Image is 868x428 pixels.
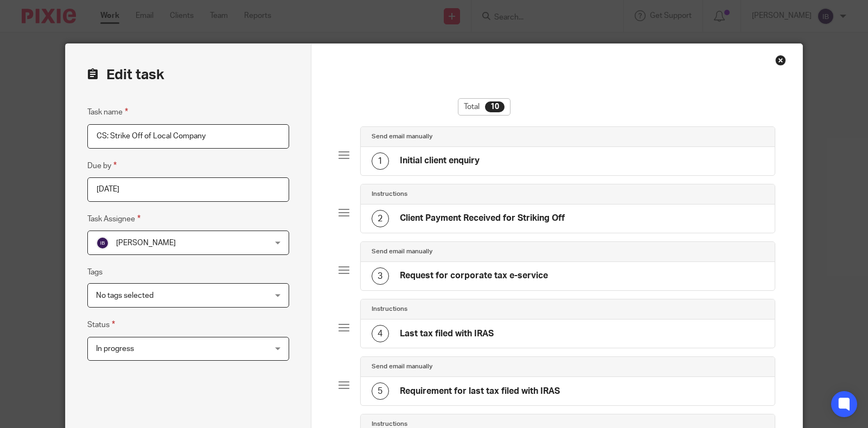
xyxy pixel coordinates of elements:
[485,101,505,112] div: 10
[400,386,560,397] h4: Requirement for last tax filed with IRAS
[372,305,407,314] h4: Instructions
[96,292,154,299] span: No tags selected
[372,190,407,199] h4: Instructions
[372,132,432,141] h4: Send email manually
[87,213,141,225] label: Task Assignee
[87,177,289,202] input: Pick a date
[400,328,494,340] h4: Last tax filed with IRAS
[87,159,117,172] label: Due by
[96,345,134,353] span: In progress
[372,382,389,400] div: 5
[372,210,389,227] div: 2
[400,213,565,224] h4: Client Payment Received for Striking Off
[775,55,786,66] div: Close this dialog window
[87,106,128,118] label: Task name
[372,247,432,256] h4: Send email manually
[400,270,548,282] h4: Request for corporate tax e-service
[96,237,109,250] img: svg%3E
[372,362,432,371] h4: Send email manually
[400,155,480,167] h4: Initial client enquiry
[87,318,115,331] label: Status
[372,152,389,170] div: 1
[458,98,510,116] div: Total
[87,66,289,84] h2: Edit task
[372,267,389,285] div: 3
[116,239,176,247] span: [PERSON_NAME]
[372,325,389,342] div: 4
[87,267,103,278] label: Tags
